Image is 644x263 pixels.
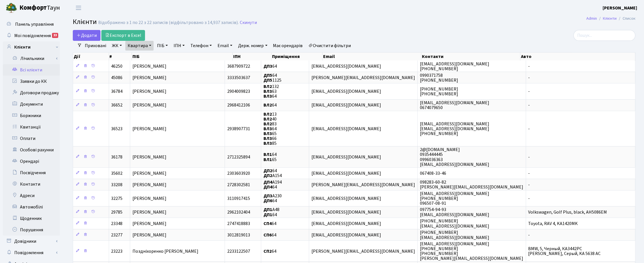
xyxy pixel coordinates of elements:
[111,88,123,95] span: 36784
[171,41,187,51] a: ІПН
[132,53,233,61] th: ПІБ
[578,13,644,25] nav: breadcrumb
[528,88,530,95] span: -
[420,218,490,229] span: [PHONE_NUMBER] [EMAIL_ADDRESS][DOMAIN_NAME]
[311,75,415,81] span: [PERSON_NAME][EMAIL_ADDRESS][DOMAIN_NAME]
[528,75,530,81] span: -
[227,232,250,238] span: 3012819013
[188,41,214,51] a: Телефон
[263,63,277,69] span: 64
[263,152,277,163] span: 64 65
[3,224,60,236] a: Порушення
[227,170,250,176] span: 2303603920
[263,207,272,213] b: ДП1
[3,190,60,201] a: Адреси
[111,170,123,176] span: 35602
[311,182,415,188] span: [PERSON_NAME][EMAIL_ADDRESS][DOMAIN_NAME]
[3,110,60,121] a: Боржники
[3,30,60,41] a: Мої повідомлення33
[3,156,60,167] a: Орендарі
[132,209,166,215] span: [PERSON_NAME]
[227,182,250,188] span: 2728302581
[263,126,272,132] b: ВЛ3
[3,19,60,30] a: Панель управління
[263,131,272,137] b: ВЛ3
[311,126,381,132] span: [EMAIL_ADDRESS][DOMAIN_NAME]
[15,21,54,27] span: Панель управління
[7,53,60,64] a: Лічильники
[132,102,166,109] span: [PERSON_NAME]
[73,30,100,41] a: Додати
[98,20,239,25] div: Відображено з 1 по 22 з 22 записів (відфільтровано з 14,937 записів).
[420,61,490,72] span: [EMAIL_ADDRESS][DOMAIN_NAME] [PHONE_NUMBER]
[528,182,530,188] span: -
[132,220,166,227] span: [PERSON_NAME]
[111,63,123,69] span: 46250
[227,88,250,95] span: 2904009823
[263,248,272,254] b: СП2
[132,126,166,132] span: [PERSON_NAME]
[263,232,272,238] b: СП6
[528,220,578,227] span: Toyota, RAV 4, KA1420MK
[263,179,282,190] span: А194 64
[263,172,272,179] b: ДП2
[132,182,166,188] span: [PERSON_NAME]
[233,53,271,61] th: ІПН
[132,170,166,176] span: [PERSON_NAME]
[528,232,530,238] span: -
[52,33,58,38] div: 33
[323,53,421,61] th: Email
[528,63,530,69] span: -
[111,102,123,109] span: 36652
[528,209,607,215] span: Volkswagen, Golf Plus, black, АН5086ЕМ
[73,17,97,27] span: Клієнти
[311,88,381,95] span: [EMAIL_ADDRESS][DOMAIN_NAME]
[420,100,490,111] span: [EMAIL_ADDRESS][DOMAIN_NAME] 0674079650
[263,168,282,179] span: 64 А154
[263,111,277,147] span: 13 40 83 64 65 66 85
[420,190,490,206] span: [EMAIL_ADDRESS][DOMAIN_NAME] [PHONE_NUMBER] 096507-08-91
[263,232,276,238] span: 64
[420,179,524,190] span: 098283-60-82 [PERSON_NAME][EMAIL_ADDRESS][DOMAIN_NAME]
[3,87,60,99] a: Договори продажу
[263,220,276,227] span: 64
[420,207,490,218] span: 097754-94-93 [EMAIL_ADDRESS][DOMAIN_NAME]
[6,2,17,14] img: logo.png
[420,146,490,167] span: 2@[DOMAIN_NAME] 0935444445 0996036363 [EMAIL_ADDRESS][DOMAIN_NAME]
[520,53,635,61] th: Авто
[227,102,250,109] span: 2968412106
[111,182,123,188] span: 33208
[617,15,635,22] li: Список
[111,220,123,227] span: 23348
[263,193,282,204] span: А230 64
[263,220,272,227] b: СП4
[263,102,277,109] span: 64
[111,195,123,202] span: 32275
[3,121,60,133] a: Квитанції
[603,5,637,11] a: [PERSON_NAME]
[3,99,60,110] a: Документи
[420,170,446,176] span: 067408-33-46
[528,126,530,132] span: -
[311,154,381,160] span: [EMAIL_ADDRESS][DOMAIN_NAME]
[586,15,597,21] a: Admin
[132,248,198,254] span: Поздніхоренко [PERSON_NAME]
[132,195,166,202] span: [PERSON_NAME]
[311,248,415,254] span: [PERSON_NAME][EMAIL_ADDRESS][DOMAIN_NAME]
[263,72,272,79] b: ДП5
[528,246,601,257] span: BMW, 5, Черный, КА3442РС [PERSON_NAME], Серый, KA 5638 АС
[263,140,272,146] b: ВЛ3
[420,72,458,83] span: 0990371758 [PHONE_NUMBER]
[263,93,272,100] b: ВЛ3
[227,220,250,227] span: 2747418883
[263,212,272,218] b: ДП1
[227,63,250,69] span: 3687909722
[3,41,60,53] a: Клієнти
[420,241,524,262] span: [EMAIL_ADDRESS][DOMAIN_NAME] [PHONE_NUMBER] [PHONE_NUMBER] [PERSON_NAME][EMAIL_ADDRESS][DOMAIN_NAME]
[227,209,250,215] span: 2962102404
[215,41,235,51] a: Email
[263,88,272,95] b: ВЛ3
[306,41,353,51] a: Очистити фільтри
[421,53,520,61] th: Контакти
